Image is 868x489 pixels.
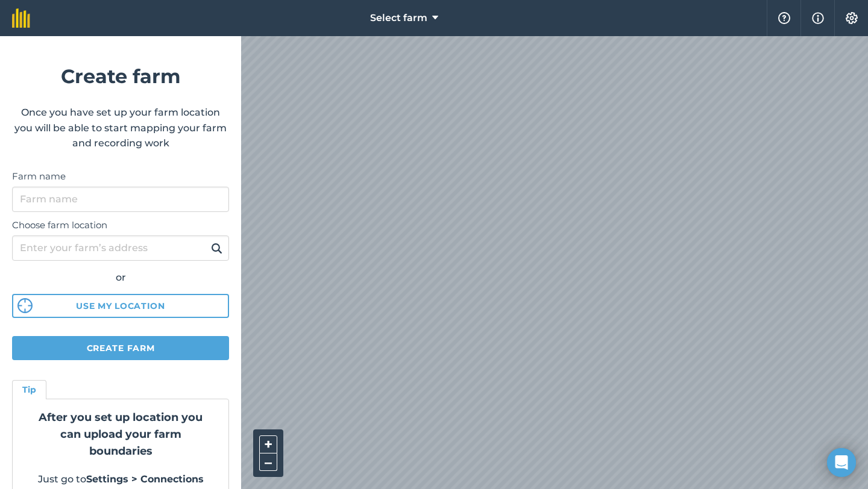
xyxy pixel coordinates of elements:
[12,270,229,285] div: or
[259,453,277,471] button: –
[12,8,30,28] img: fieldmargin Logo
[812,11,824,25] img: svg+xml;base64,PHN2ZyB4bWxucz0iaHR0cDovL3d3dy53My5vcmcvMjAwMC9zdmciIHdpZHRoPSIxNyIgaGVpZ2h0PSIxNy...
[12,336,229,360] button: Create farm
[259,435,277,453] button: +
[12,294,229,318] button: Use my location
[370,11,427,25] span: Select farm
[12,61,229,92] h1: Create farm
[12,235,229,261] input: Enter your farm’s address
[12,218,229,232] label: Choose farm location
[27,472,214,487] p: Just go to
[22,383,36,396] h4: Tip
[777,12,791,24] img: A question mark icon
[827,448,856,477] div: Open Intercom Messenger
[12,105,229,151] p: Once you have set up your farm location you will be able to start mapping your farm and recording...
[17,298,33,313] img: svg%3e
[39,411,203,458] strong: After you set up location you can upload your farm boundaries
[86,473,204,485] strong: Settings > Connections
[844,12,859,24] img: A cog icon
[211,241,222,255] img: svg+xml;base64,PHN2ZyB4bWxucz0iaHR0cDovL3d3dy53My5vcmcvMjAwMC9zdmciIHdpZHRoPSIxOSIgaGVpZ2h0PSIyNC...
[12,187,229,212] input: Farm name
[12,169,229,184] label: Farm name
